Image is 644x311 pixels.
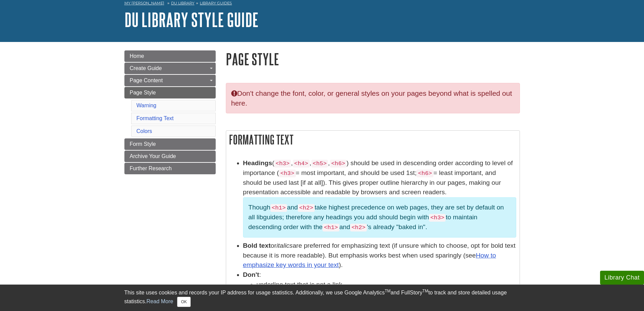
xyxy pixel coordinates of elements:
[270,204,287,212] code: <h1>
[243,241,516,270] li: or are preferred for emphasizing text (if unsure which to choose, opt for bold text because it is...
[600,271,644,285] button: Library Chat
[243,242,271,249] span: Bold text
[429,214,446,222] code: <h3>
[171,1,194,5] a: DU Library
[137,128,152,134] a: Colors
[124,151,216,162] a: Archive Your Guide
[130,53,144,59] span: Home
[243,197,516,238] p: Though and take highest precedence on web pages, they are set by default on all libguides; theref...
[200,1,232,5] a: Library Guides
[124,138,216,150] a: Form Style
[124,50,216,174] div: Guide Page Menu
[177,297,190,307] button: Close
[298,204,314,212] code: <h2>
[124,9,259,30] a: DU Library Style Guide
[226,50,520,68] h1: Page Style
[146,298,173,304] a: Read More
[279,170,295,177] code: <h3>
[130,153,176,159] span: Archive Your Guide
[311,160,328,168] code: <h5>
[330,160,347,168] code: <h6>
[130,165,172,171] span: Further Research
[124,50,216,62] a: Home
[277,242,293,249] em: italics
[323,224,339,231] code: <h1>
[124,87,216,98] a: Page Style
[130,77,163,83] span: Page Content
[124,75,216,86] a: Page Content
[231,88,515,108] p: Don't change the font, color, or general styles on your pages beyond what is spelled out here.
[257,280,516,290] li: underline text that is not a link
[137,103,157,108] a: Warning
[124,0,164,6] a: My [PERSON_NAME]
[130,65,162,71] span: Create Guide
[124,163,216,174] a: Further Research
[274,160,291,168] code: <h3>
[124,289,520,307] div: This site uses cookies and records your IP address for usage statistics. Additionally, we use Goo...
[385,289,390,293] sup: TM
[243,158,516,238] li: ( , , , ) should be used in descending order according to level of importance ( = most important,...
[130,90,156,95] span: Page Style
[226,131,520,149] h2: Formatting Text
[124,63,216,74] a: Create Guide
[416,170,433,177] code: <h6>
[137,115,174,121] a: Formatting Text
[243,271,259,278] strong: Don't
[423,289,428,293] sup: TM
[130,141,156,147] span: Form Style
[243,159,272,166] strong: Headings
[293,160,309,168] code: <h4>
[350,224,367,231] code: <h2>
